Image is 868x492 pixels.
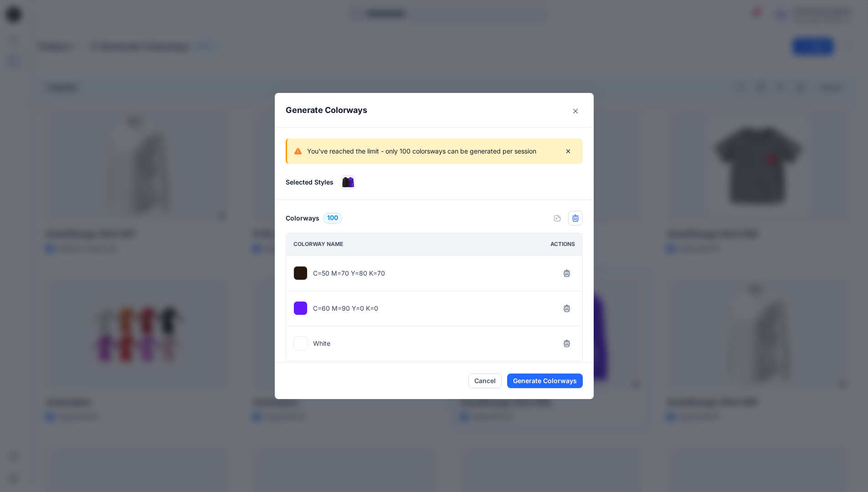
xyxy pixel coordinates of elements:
img: SmartDesign Shirt 008 [341,175,355,189]
button: Close [568,104,583,118]
p: You've reached the limit - only 100 colorsways can be generated per session [307,146,536,157]
header: Generate Colorways [275,93,594,127]
p: Selected Styles [286,177,334,187]
p: Colorway name [293,240,343,249]
p: Actions [550,240,575,249]
p: C=60 M=90 Y=0 K=0 [313,303,378,313]
span: 100 [327,213,338,224]
p: C=50 M=70 Y=80 K=70 [313,268,385,278]
button: Cancel [468,374,502,388]
p: White [313,338,330,348]
button: Generate Colorways [507,374,583,388]
h6: Colorways [286,213,319,224]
